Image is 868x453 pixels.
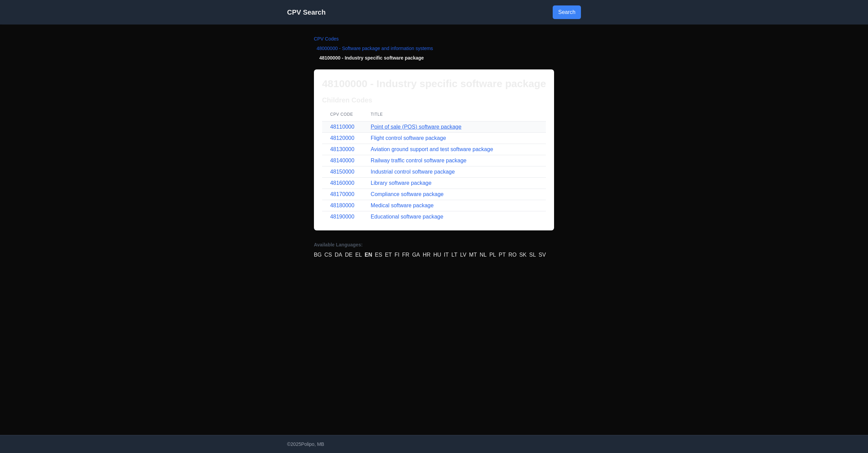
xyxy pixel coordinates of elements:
[371,203,434,208] a: Medical software package
[375,251,382,259] a: ES
[330,214,354,220] a: 48190000
[314,241,554,248] p: Available Languages:
[508,251,517,259] a: RO
[324,251,332,259] a: CS
[314,36,339,42] a: CPV Codes
[330,169,354,175] a: 48150000
[287,9,325,16] a: CPV Search
[330,146,354,152] a: 48130000
[423,251,431,259] a: HR
[395,251,399,259] a: FI
[371,135,446,141] a: Flight control software package
[330,158,354,163] a: 48140000
[371,124,462,130] a: Point of sale (POS) software package
[433,251,441,259] a: HU
[539,251,546,259] a: SV
[371,191,444,197] a: Compliance software package
[402,251,409,259] a: FR
[314,251,322,259] a: BG
[314,54,554,61] li: 48100000 - Industry specific software package
[529,251,536,259] a: SL
[499,251,505,259] a: PT
[371,169,455,175] a: Industrial control software package
[317,46,433,51] a: 48000000 - Software package and information systems
[363,108,546,122] th: Title
[330,180,354,186] a: 48160000
[460,251,466,259] a: LV
[451,251,457,259] a: LT
[322,108,363,122] th: CPV Code
[519,251,527,259] a: SK
[330,135,354,141] a: 48120000
[322,78,546,90] h1: 48100000 - Industry specific software package
[287,441,581,448] p: © 2025 Polipo, MB
[314,241,554,259] nav: Language Versions
[355,251,362,259] a: EL
[330,203,354,208] a: 48180000
[314,35,554,61] nav: Breadcrumb
[444,251,449,259] a: IT
[365,251,372,259] a: EN
[371,180,432,186] a: Library software package
[480,251,486,259] a: NL
[553,5,581,19] a: Go to search
[412,251,420,259] a: GA
[322,95,546,105] h2: Children Codes
[371,214,443,220] a: Educational software package
[469,251,477,259] a: MT
[371,158,467,163] a: Railway traffic control software package
[330,124,354,130] a: 48110000
[330,191,354,197] a: 48170000
[385,251,392,259] a: ET
[489,251,496,259] a: PL
[335,251,342,259] a: DA
[345,251,352,259] a: DE
[371,146,493,152] a: Aviation ground support and test software package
